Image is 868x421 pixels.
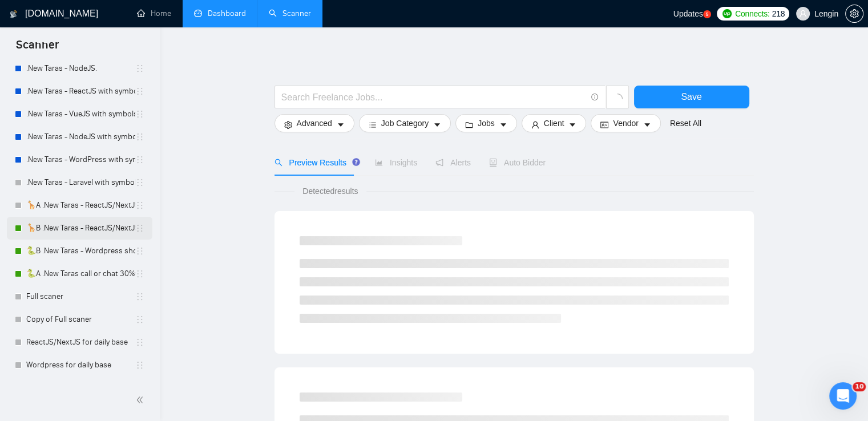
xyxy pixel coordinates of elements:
[706,12,709,17] text: 5
[722,9,732,18] img: upwork-logo.png
[433,120,441,129] span: caret-down
[7,37,68,60] span: Scanner
[135,178,144,187] span: holder
[136,394,147,406] span: double-left
[135,155,144,164] span: holder
[274,114,354,132] button: settingAdvancedcaret-down
[26,194,135,217] a: 🦒A .New Taras - ReactJS/NextJS usual 23/04
[522,114,587,132] button: userClientcaret-down
[10,5,18,23] img: logo
[499,120,507,129] span: caret-down
[135,246,144,256] span: holder
[137,9,171,18] a: homeHome
[26,262,135,285] a: 🐍A .New Taras call or chat 30%view 0 reply 23/04
[274,159,282,167] span: search
[26,57,135,80] a: .New Taras - NodeJS.
[269,9,311,18] a: searchScanner
[26,217,135,240] a: 🦒B .New Taras - ReactJS/NextJS rel exp 23/04
[351,157,361,167] div: Tooltip anchor
[7,285,152,308] li: Full scaner
[735,7,769,20] span: Connects:
[26,126,135,148] a: .New Taras - NodeJS with symbols
[135,224,144,233] span: holder
[359,114,451,132] button: barsJob Categorycaret-down
[435,158,471,167] span: Alerts
[489,158,546,167] span: Auto Bidder
[435,159,443,167] span: notification
[7,103,152,126] li: .New Taras - VueJS with symbols
[274,158,357,167] span: Preview Results
[284,120,292,129] span: setting
[369,120,377,129] span: bars
[772,7,784,20] span: 218
[7,80,152,103] li: .New Taras - ReactJS with symbols
[7,354,152,377] li: Wordpress for daily base
[853,382,866,391] span: 10
[612,94,623,104] span: loading
[7,377,152,399] li: VueJS for daily base
[799,10,807,18] span: user
[531,120,539,129] span: user
[681,90,701,104] span: Save
[489,159,497,167] span: robot
[7,331,152,354] li: ReactJS/NextJS for daily base
[135,132,144,141] span: holder
[375,159,383,167] span: area-chart
[135,269,144,278] span: holder
[135,110,144,119] span: holder
[7,171,152,194] li: .New Taras - Laravel with symbols
[634,86,749,108] button: Save
[7,308,152,331] li: Copy of Full scaner
[7,262,152,285] li: 🐍A .New Taras call or chat 30%view 0 reply 23/04
[829,382,857,410] iframe: Intercom live chat
[7,194,152,217] li: 🦒A .New Taras - ReactJS/NextJS usual 23/04
[135,338,144,347] span: holder
[7,240,152,262] li: 🐍B .New Taras - Wordpress short 23/04
[455,114,517,132] button: folderJobscaret-down
[135,201,144,210] span: holder
[568,120,576,129] span: caret-down
[26,80,135,103] a: .New Taras - ReactJS with symbols
[26,171,135,194] a: .New Taras - Laravel with symbols
[670,117,701,129] a: Reset All
[281,90,586,104] input: Search Freelance Jobs...
[673,9,703,18] span: Updates
[375,158,417,167] span: Insights
[135,315,144,324] span: holder
[26,240,135,262] a: 🐍B .New Taras - Wordpress short 23/04
[26,148,135,171] a: .New Taras - WordPress with symbols
[703,10,711,18] a: 5
[26,103,135,126] a: .New Taras - VueJS with symbols
[135,87,144,96] span: holder
[381,117,429,129] span: Job Category
[26,354,135,377] a: Wordpress for daily base
[544,117,564,129] span: Client
[7,57,152,80] li: .New Taras - NodeJS.
[26,285,135,308] a: Full scaner
[613,117,638,129] span: Vendor
[7,217,152,240] li: 🦒B .New Taras - ReactJS/NextJS rel exp 23/04
[478,117,495,129] span: Jobs
[7,126,152,148] li: .New Taras - NodeJS with symbols
[135,292,144,301] span: holder
[135,64,144,73] span: holder
[294,185,366,197] span: Detected results
[600,120,608,129] span: idcard
[297,117,332,129] span: Advanced
[846,9,863,18] span: setting
[845,5,863,23] button: setting
[591,114,660,132] button: idcardVendorcaret-down
[465,120,473,129] span: folder
[26,308,135,331] a: Copy of Full scaner
[845,9,863,18] a: setting
[643,120,651,129] span: caret-down
[591,94,599,101] span: info-circle
[135,361,144,370] span: holder
[194,9,246,18] a: dashboardDashboard
[7,148,152,171] li: .New Taras - WordPress with symbols
[337,120,345,129] span: caret-down
[26,331,135,354] a: ReactJS/NextJS for daily base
